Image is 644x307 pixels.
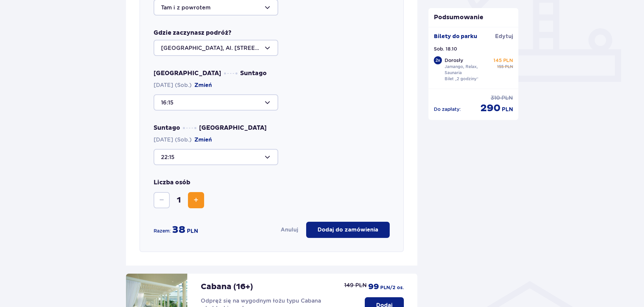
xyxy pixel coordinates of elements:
[188,192,204,208] button: Zwiększ
[428,13,519,22] p: Podsumowanie
[368,282,379,292] span: 99
[493,57,513,64] p: 145 PLN
[434,45,457,52] p: Sob. 18.10
[154,192,170,208] button: Zmniejsz
[154,179,190,187] p: Liczba osób
[154,227,171,234] p: Razem:
[434,33,477,40] p: Bilety do parku
[495,33,513,40] span: Edytuj
[240,69,267,78] span: Suntago
[224,72,237,74] img: dots
[445,57,463,64] p: Dorosły
[497,64,504,70] span: 155
[194,136,212,144] button: Zmień
[306,222,390,238] button: Dodaj do zamówienia
[154,69,221,78] span: [GEOGRAPHIC_DATA]
[172,223,186,236] span: 38
[154,82,212,89] span: [DATE] (Sob.)
[183,127,196,129] img: dots
[491,94,500,102] span: 310
[445,64,491,76] p: Jamango, Relax, Saunaria
[502,106,513,113] span: PLN
[318,226,378,234] p: Dodaj do zamówienia
[187,227,198,235] span: PLN
[434,106,461,113] p: Do zapłaty :
[505,64,513,70] span: PLN
[281,226,298,234] button: Anuluj
[201,282,253,292] p: Cabana (16+)
[434,56,442,64] div: 2 x
[154,136,212,144] span: [DATE] (Sob.)
[171,195,187,205] span: 1
[380,284,404,291] span: PLN /2 os.
[154,29,231,37] p: Gdzie zaczynasz podróż?
[154,124,180,132] span: Suntago
[344,282,367,289] p: 149 PLN
[445,76,479,82] p: Bilet „2 godziny”
[199,124,267,132] span: [GEOGRAPHIC_DATA]
[480,102,501,115] span: 290
[194,82,212,89] button: Zmień
[502,94,513,102] span: PLN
